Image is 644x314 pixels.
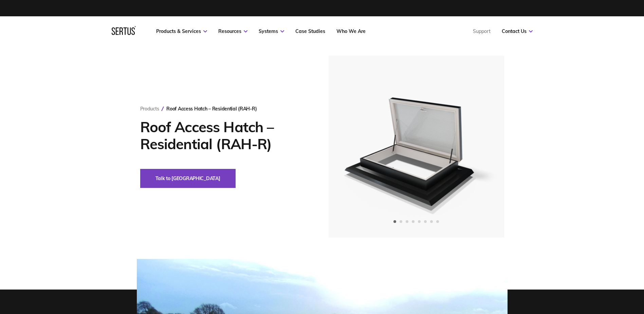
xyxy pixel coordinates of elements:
[140,106,159,112] a: Products
[473,28,491,34] a: Support
[259,28,284,34] a: Systems
[418,220,421,223] span: Go to slide 5
[400,220,402,223] span: Go to slide 2
[436,220,439,223] span: Go to slide 8
[140,119,308,153] h1: Roof Access Hatch – Residential (RAH-R)
[295,28,325,34] a: Case Studies
[424,220,427,223] span: Go to slide 6
[406,220,408,223] span: Go to slide 3
[140,169,236,188] button: Talk to [GEOGRAPHIC_DATA]
[336,28,366,34] a: Who We Are
[218,28,247,34] a: Resources
[522,235,644,314] iframe: Chat Widget
[412,220,415,223] span: Go to slide 4
[502,28,533,34] a: Contact Us
[430,220,433,223] span: Go to slide 7
[156,28,207,34] a: Products & Services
